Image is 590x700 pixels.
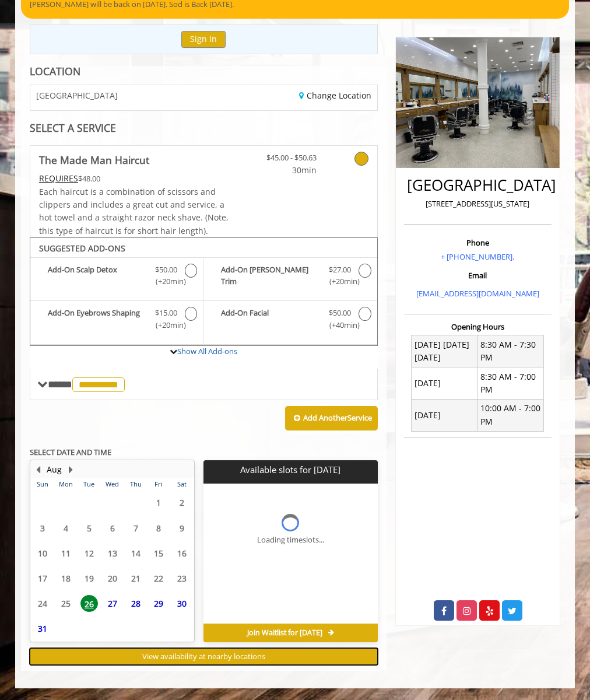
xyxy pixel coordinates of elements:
[412,399,477,431] td: [DATE]
[170,591,194,616] td: Select day30
[127,595,145,612] span: 28
[407,198,549,210] p: [STREET_ADDRESS][US_STATE]
[153,319,179,331] span: (+20min )
[30,648,378,665] button: View availability at nearby locations
[39,243,125,254] b: SUGGESTED ADD-ONS
[153,275,179,288] span: (+20min )
[39,186,229,236] span: Each haircut is a combination of scissors and clippers and includes a great cut and service, a ho...
[39,152,149,168] b: The Made Man Haircut
[208,465,373,475] p: Available slots for [DATE]
[48,264,147,288] b: Add-On Scalp Detox
[285,406,378,430] button: Add AnotherService
[477,399,543,431] td: 10:00 AM - 7:00 PM
[221,307,321,331] b: Add-On Facial
[155,307,177,319] span: $15.00
[412,367,477,400] td: [DATE]
[39,173,78,184] span: This service needs some Advance to be paid before we block your appointment
[30,237,378,346] div: The Made Man Haircut Add-onS
[209,307,371,334] label: Add-On Facial
[36,264,197,291] label: Add-On Scalp Detox
[173,595,191,612] span: 30
[124,591,147,616] td: Select day28
[407,177,549,194] h2: [GEOGRAPHIC_DATA]
[327,275,353,288] span: (+20min )
[261,164,316,177] span: 30min
[261,146,316,177] a: $45.00 - $50.63
[78,591,101,616] td: Select day26
[101,478,124,490] th: Wed
[299,90,371,101] a: Change Location
[257,534,324,546] div: Loading timeslots...
[329,264,351,276] span: $27.00
[147,478,170,490] th: Fri
[441,251,514,262] a: + [PHONE_NUMBER].
[407,271,549,279] h3: Email
[209,264,371,291] label: Add-On Beard Trim
[124,478,147,490] th: Thu
[247,628,322,638] span: Join Waitlist for [DATE]
[404,323,552,331] h3: Opening Hours
[48,307,147,331] b: Add-On Eyebrows Shaping
[31,616,54,641] td: Select day31
[150,595,167,612] span: 29
[66,463,75,476] button: Next Month
[221,264,321,288] b: Add-On [PERSON_NAME] Trim
[34,620,51,637] span: 31
[416,288,539,299] a: [EMAIL_ADDRESS][DOMAIN_NAME]
[33,463,43,476] button: Previous Month
[407,239,549,247] h3: Phone
[147,591,170,616] td: Select day29
[477,335,543,367] td: 8:30 AM - 7:30 PM
[30,64,80,78] b: LOCATION
[36,307,197,334] label: Add-On Eyebrows Shaping
[155,264,177,276] span: $50.00
[39,172,233,185] div: $48.00
[303,412,372,423] b: Add Another Service
[80,595,98,612] span: 26
[412,335,477,367] td: [DATE] [DATE] [DATE]
[54,478,78,490] th: Mon
[181,31,226,48] button: Sign In
[104,595,121,612] span: 27
[477,367,543,400] td: 8:30 AM - 7:00 PM
[329,307,351,319] span: $50.00
[142,651,265,661] span: View availability at nearby locations
[30,447,111,457] b: SELECT DATE AND TIME
[327,319,353,331] span: (+40min )
[30,123,378,134] div: SELECT A SERVICE
[177,346,237,356] a: Show All Add-ons
[170,478,194,490] th: Sat
[101,591,124,616] td: Select day27
[47,463,62,476] button: Aug
[31,478,54,490] th: Sun
[36,91,118,100] span: [GEOGRAPHIC_DATA]
[78,478,101,490] th: Tue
